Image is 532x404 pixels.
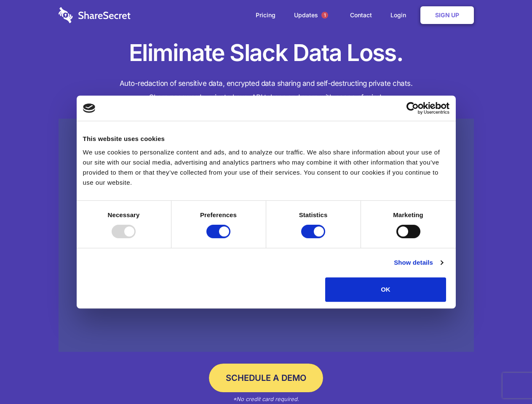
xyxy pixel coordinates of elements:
div: We use cookies to personalize content and ads, and to analyze our traffic. We also share informat... [83,147,449,188]
button: OK [325,277,446,302]
div: This website uses cookies [83,134,449,144]
strong: Statistics [299,211,328,218]
strong: Necessary [108,211,140,218]
strong: Marketing [393,211,423,218]
a: Sign Up [420,6,474,24]
img: logo-wordmark-white-trans-d4663122ce5f474addd5e946df7df03e33cb6a1c49d2221995e7729f52c070b2.svg [59,7,131,23]
img: logo [83,104,96,113]
a: Usercentrics Cookiebot - opens in a new window [376,102,449,114]
a: Wistia video thumbnail [59,119,474,352]
strong: Preferences [200,211,237,218]
a: Login [382,2,419,28]
em: *No credit card required. [233,396,299,402]
h1: Eliminate Slack Data Loss. [59,38,474,68]
a: Pricing [247,2,284,28]
a: Schedule a Demo [209,364,323,392]
span: 1 [321,12,328,19]
a: Show details [394,258,443,268]
a: Contact [342,2,380,28]
h4: Auto-redaction of sensitive data, encrypted data sharing and self-destructing private chats. Shar... [59,77,474,104]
